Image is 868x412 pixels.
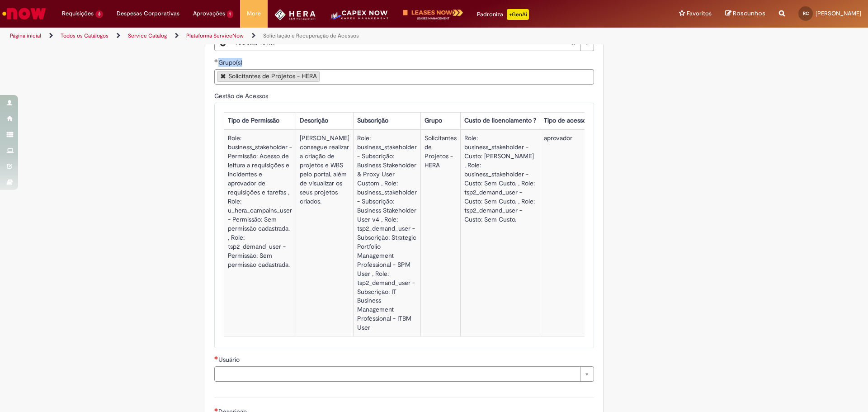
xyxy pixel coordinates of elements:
span: 3 [95,10,103,18]
td: Role: business_stakeholder - Subscrição: Business Stakeholder & Proxy User Custom , Role: busines... [353,130,420,336]
td: aprovador [540,130,590,336]
div: Solicitantes de Projetos - HERA [228,73,317,79]
span: Somente leitura - Gestão de Acessos [214,92,270,100]
span: Necessários [214,356,218,360]
span: Rascunhos [733,9,765,18]
th: Tipo de acesso [540,112,590,129]
span: More [247,9,261,18]
a: Solicitação e Recuperação de Acessos [263,32,359,39]
a: Rascunhos [725,9,765,18]
span: Necessários [214,408,218,412]
img: HeraLogo.png [274,9,316,20]
span: Obrigatório Preenchido [214,59,218,62]
a: Remover Solicitantes de Projetos - HERA de Grupo(s) [221,73,226,79]
a: Service Catalog [128,32,167,39]
span: RC [803,10,809,16]
a: Limpar campo Usuário [214,366,594,382]
span: [PERSON_NAME] [816,9,861,17]
p: +GenAi [507,9,529,20]
th: Custo de licenciamento ? [460,112,540,129]
label: Somente leitura - Gestão de Acessos [214,91,270,100]
img: CapexLogo5.png [329,9,389,27]
th: Tipo de Permissão [224,112,296,129]
a: Página inicial [10,32,41,39]
td: Solicitantes de Projetos - HERA [420,130,460,336]
span: Grupo(s) [218,58,244,66]
ul: Trilhas de página [7,28,572,44]
img: logo-leases-transp-branco.png [403,9,463,20]
a: Todos os Catálogos [61,32,108,39]
span: Despesas Corporativas [117,9,179,18]
span: Usuário [218,355,241,364]
th: Subscrição [353,112,420,129]
span: Requisições [62,9,94,18]
td: Role: business_stakeholder - Custo: [PERSON_NAME] , Role: business_stakeholder - Custo: Sem Custo... [460,130,540,336]
span: Favoritos [687,9,712,18]
span: Aprovações [193,9,225,18]
img: ServiceNow [1,5,47,23]
td: [PERSON_NAME] consegue realizar a criação de projetos e WBS pelo portal, além de visualizar os se... [296,130,353,336]
th: Grupo [420,112,460,129]
span: 1 [227,10,234,18]
div: Padroniza [477,9,529,20]
a: Plataforma ServiceNow [186,32,244,39]
th: Descrição [296,112,353,129]
td: Role: business_stakeholder - Permissão: Acesso de leitura a requisições e incidentes e aprovador ... [224,130,296,336]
